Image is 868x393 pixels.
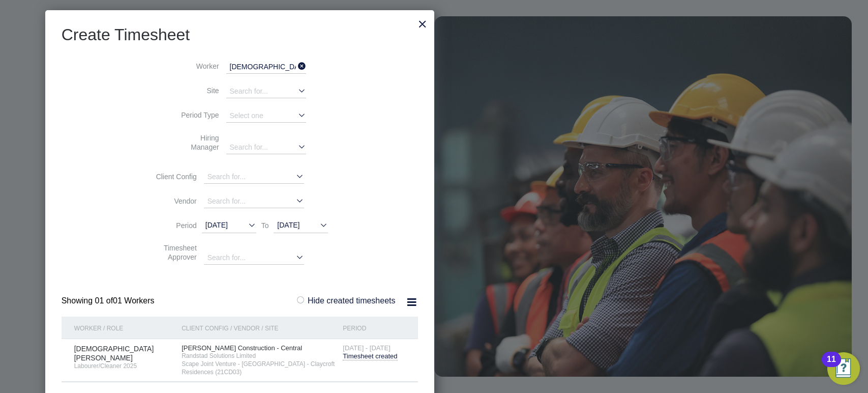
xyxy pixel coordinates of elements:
label: Timesheet Approver [151,243,197,262]
input: Search for... [204,171,304,184]
label: Period Type [173,110,219,120]
span: 01 Workers [95,296,154,305]
label: Vendor [151,196,197,206]
div: Period [340,317,407,340]
h2: Create Timesheet [62,24,418,46]
input: Search for... [226,61,306,74]
div: 11 [827,359,836,373]
span: 01 of [95,296,113,305]
input: Search for... [204,251,304,265]
input: Search for... [204,195,304,208]
span: Timesheet created [343,352,397,360]
input: Search for... [226,85,306,98]
span: [DEMOGRAPHIC_DATA][PERSON_NAME] [74,345,154,362]
span: [DATE] - [DATE] [343,344,390,352]
label: Period [151,221,197,230]
span: Scape Joint Venture - [GEOGRAPHIC_DATA] - Claycroft Residences (21CD03) [182,360,338,376]
input: Select one [226,109,306,123]
span: Randstad Solutions Limited [182,352,338,360]
label: Hiring Manager [173,133,219,152]
button: Open Resource Center, 11 new notifications [827,352,860,385]
label: Client Config [151,172,197,181]
span: [PERSON_NAME] Construction - Central [182,344,302,352]
label: Site [173,86,219,95]
span: [DATE] [277,221,300,229]
span: To [258,219,272,232]
div: Showing [62,296,157,306]
div: Worker / Role [72,317,179,340]
span: Labourer/Cleaner 2025 [74,362,174,371]
span: [DATE] [205,221,228,229]
div: Client Config / Vendor / Site [179,317,340,340]
input: Search for... [226,141,306,154]
label: Worker [173,62,219,71]
label: Hide created timesheets [295,296,396,305]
